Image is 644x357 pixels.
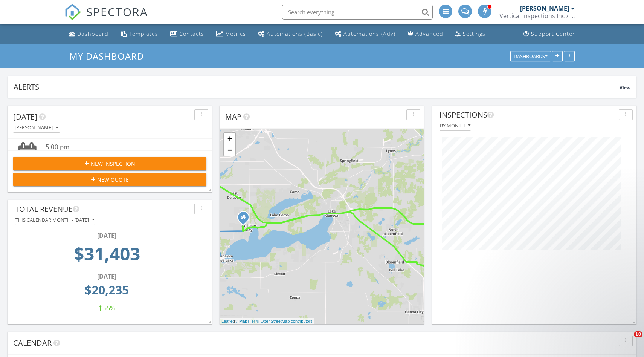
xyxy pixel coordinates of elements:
span: [DATE] [13,112,37,122]
a: © MapTiler [235,319,255,323]
div: Inspections [440,109,616,121]
div: Templates [129,30,158,37]
div: Metrics [225,30,246,37]
div: [PERSON_NAME] [520,5,569,12]
div: Vertical Inspections Inc / Vertical Mitigation [499,12,575,20]
a: My Dashboard [69,50,150,62]
a: Leaflet [221,319,234,323]
span: New Quote [97,176,129,184]
div: This calendar month - [DATE] [15,217,95,222]
button: Dashboards [510,51,551,61]
td: 20235.0 [17,281,196,303]
span: Map [225,112,241,122]
a: Settings [452,27,488,41]
div: Dashboards [514,54,548,59]
button: New Inspection [13,157,206,170]
a: Metrics [213,27,249,41]
input: Search everything... [282,5,433,20]
a: Zoom in [224,133,235,144]
button: New Quote [13,173,206,186]
div: Total Revenue [15,204,191,215]
a: Dashboard [66,27,111,41]
div: 139 Orchard St, Williams Bay WI 53191 [243,217,248,222]
a: Automations (Advanced) [332,27,398,41]
a: Zoom out [224,144,235,156]
div: Dashboard [77,30,108,37]
img: The Best Home Inspection Software - Spectora [64,4,81,20]
div: Alerts [14,82,620,92]
a: Automations (Basic) [255,27,326,41]
a: Support Center [520,27,578,41]
div: [DATE] [17,272,196,281]
span: View [620,84,630,91]
div: By month [440,123,470,128]
div: Support Center [531,30,575,37]
a: Templates [118,27,161,41]
span: New Inspection [91,160,135,168]
div: Automations (Adv) [343,30,395,37]
div: Automations (Basic) [267,30,323,37]
a: SPECTORA [64,10,148,26]
a: © OpenStreetMap contributors [256,319,313,323]
a: Contacts [167,27,207,41]
span: 10 [634,331,642,337]
td: 31402.78 [17,240,196,272]
div: | [220,318,314,325]
div: Contacts [179,30,204,37]
span: 55% [103,304,115,312]
div: 5:00 pm [46,142,191,152]
span: SPECTORA [86,4,148,20]
a: Advanced [404,27,446,41]
div: Advanced [415,30,443,37]
iframe: Intercom live chat [618,331,636,349]
button: By month [440,121,471,131]
a: 5:00 pm [STREET_ADDRESS][PERSON_NAME] Radon Pickup [PERSON_NAME] 12 minutes drive time 6.2 miles [13,142,206,188]
button: This calendar month - [DATE] [15,215,95,225]
div: Settings [463,30,485,37]
div: [DATE] [17,231,196,240]
div: [PERSON_NAME] [15,125,58,130]
button: [PERSON_NAME] [13,123,60,133]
